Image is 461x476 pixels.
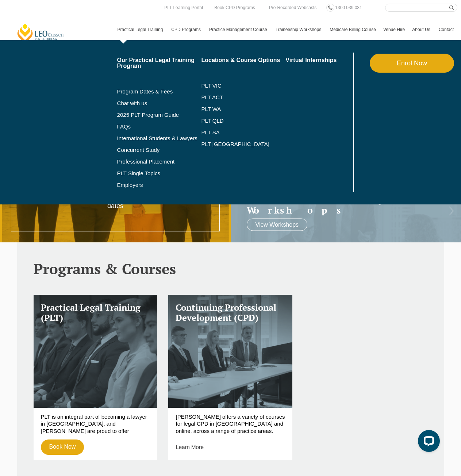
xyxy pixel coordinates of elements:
[117,124,201,130] a: FAQs
[412,427,443,458] iframe: LiveChat chat widget
[201,118,285,124] a: PLT QLD
[205,19,272,40] a: Practice Management Course
[285,57,351,63] a: Virtual Internships
[435,19,457,40] a: Contact
[117,159,201,165] a: Professional Placement
[168,19,205,40] a: CPD Programs
[168,295,292,408] a: Continuing Professional Development (CPD)
[380,19,408,40] a: Venue Hire
[117,112,183,118] a: 2025 PLT Program Guide
[41,302,150,323] h3: Practical Legal Training (PLT)
[117,147,201,153] a: Concurrent Study
[370,54,454,73] a: Enrol Now
[267,4,319,12] a: Pre-Recorded Webcasts
[114,19,168,40] a: Practical Legal Training
[326,19,380,40] a: Medicare Billing Course
[117,57,201,69] a: Our Practical Legal Training Program
[34,295,158,408] a: Practical Legal Training (PLT)
[16,23,65,44] a: [PERSON_NAME] Centre for Law
[201,141,285,147] a: PLT [GEOGRAPHIC_DATA]
[176,302,285,323] h3: Continuing Professional Development (CPD)
[34,261,428,277] h2: Programs & Courses
[408,19,435,40] a: About Us
[201,130,285,135] a: PLT SA
[201,57,285,63] a: Locations & Course Options
[117,100,201,106] a: Chat with us
[201,95,285,100] a: PLT ACT
[162,4,205,12] a: PLT Learning Portal
[176,444,204,450] a: Learn More
[272,19,326,40] a: Traineeship Workshops
[117,170,201,176] a: PLT Single Topics
[117,182,201,188] a: Employers
[41,439,84,455] a: Book Now
[247,195,431,215] a: VIC Traineeship Workshops
[335,5,362,10] span: 1300 039 031
[201,83,285,89] a: PLT VIC
[176,413,285,434] p: [PERSON_NAME] offers a variety of courses for legal CPD in [GEOGRAPHIC_DATA] and online, across a...
[41,413,150,434] p: PLT is an integral part of becoming a lawyer in [GEOGRAPHIC_DATA], and [PERSON_NAME] are proud to...
[333,4,364,12] a: 1300 039 031
[201,106,267,112] a: PLT WA
[212,4,257,12] a: Book CPD Programs
[117,135,201,141] a: International Students & Lawyers
[247,219,308,231] a: View Workshops
[117,89,201,95] a: Program Dates & Fees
